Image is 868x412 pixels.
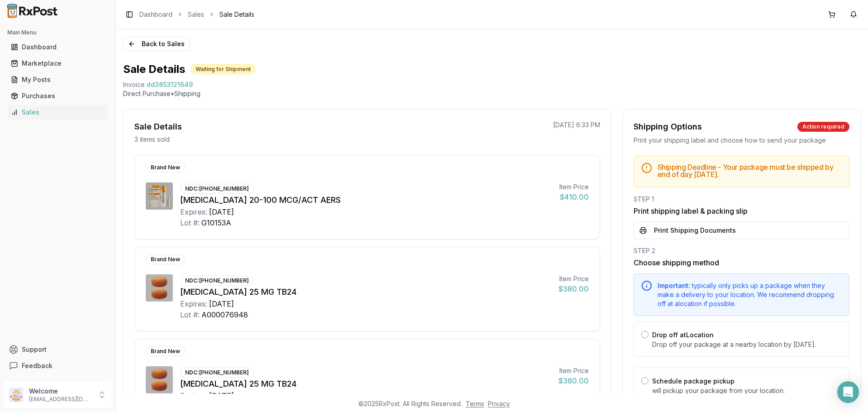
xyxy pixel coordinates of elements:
button: Sales [4,105,112,120]
h3: Choose shipping method [634,257,849,268]
img: User avatar [9,388,24,402]
div: A000076948 [201,309,248,320]
div: Expires: [180,206,207,217]
div: NDC: [PHONE_NUMBER] [180,276,254,286]
div: Brand New [146,163,185,172]
img: Myrbetriq 25 MG TB24 [146,366,173,393]
div: Expires: [180,298,207,309]
div: Brand New [146,254,185,264]
p: [EMAIL_ADDRESS][DOMAIN_NAME] [29,396,92,403]
div: My Posts [11,75,105,84]
div: Brand New [146,346,185,356]
h1: Sale Details [123,62,185,77]
div: Lot #: [180,217,200,228]
button: Support [4,341,112,358]
h2: Main Menu [7,29,108,36]
div: Open Intercom Messenger [837,381,859,403]
div: Marketplace [11,59,105,68]
nav: breadcrumb [139,10,254,19]
button: Marketplace [4,56,112,71]
div: G10153A [201,217,231,228]
span: Important: [658,282,690,289]
div: [DATE] [209,298,234,309]
button: My Posts [4,72,112,87]
div: Item Price [558,366,589,375]
p: Direct Purchase • Shipping [123,89,861,98]
span: Feedback [22,361,52,370]
div: Action required [797,122,849,132]
a: Marketplace [7,55,108,72]
div: Lot #: [180,309,200,320]
div: Waiting for Shipment [191,64,256,74]
div: Item Price [559,182,589,192]
div: [MEDICAL_DATA] 25 MG TB24 [180,378,551,390]
a: Terms [466,400,484,407]
div: [MEDICAL_DATA] 25 MG TB24 [180,286,551,298]
p: Welcome [29,387,92,396]
div: $380.00 [558,283,589,294]
div: NDC: [PHONE_NUMBER] [180,368,254,378]
img: Myrbetriq 25 MG TB24 [146,274,173,302]
a: My Posts [7,72,108,88]
div: Shipping Options [634,120,702,133]
button: Dashboard [4,40,112,54]
div: [DATE] [209,390,234,401]
a: Purchases [7,88,108,104]
button: Back to Sales [123,37,190,51]
div: Print your shipping label and choose how to send your package [634,136,849,145]
button: Feedback [4,358,112,374]
a: Dashboard [7,39,108,55]
img: RxPost Logo [4,4,62,18]
a: Sales [7,104,108,120]
div: NDC: [PHONE_NUMBER] [180,184,254,194]
div: Sales [11,108,105,117]
a: Dashboard [139,10,172,19]
label: Drop off at Location [652,331,714,339]
span: dd3853121649 [147,80,193,89]
div: typically only picks up a package when they make a delivery to your location. We recommend droppi... [658,281,842,308]
h3: Print shipping label & packing slip [634,206,849,216]
div: Dashboard [11,43,105,52]
button: Purchases [4,89,112,103]
div: Expires: [180,390,207,401]
div: Invoice [123,80,145,89]
label: Schedule package pickup [652,377,734,385]
span: Sale Details [219,10,254,19]
button: Print Shipping Documents [634,222,849,239]
div: STEP 2 [634,246,849,255]
div: Sale Details [134,120,182,133]
div: [MEDICAL_DATA] 20-100 MCG/ACT AERS [180,194,552,206]
p: [DATE] 6:33 PM [553,120,600,129]
p: Drop off your package at a nearby location by [DATE] . [652,340,842,349]
div: [DATE] [209,206,234,217]
div: $410.00 [559,192,589,202]
div: $380.00 [558,375,589,386]
a: Privacy [488,400,510,407]
img: Combivent Respimat 20-100 MCG/ACT AERS [146,182,173,210]
p: will pickup your package from your location. [652,386,842,395]
p: 3 items sold [134,135,170,144]
a: Sales [188,10,204,19]
div: Purchases [11,91,105,101]
h5: Shipping Deadline - Your package must be shipped by end of day [DATE] . [658,163,842,178]
div: STEP 1 [634,195,849,204]
div: Item Price [558,274,589,283]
